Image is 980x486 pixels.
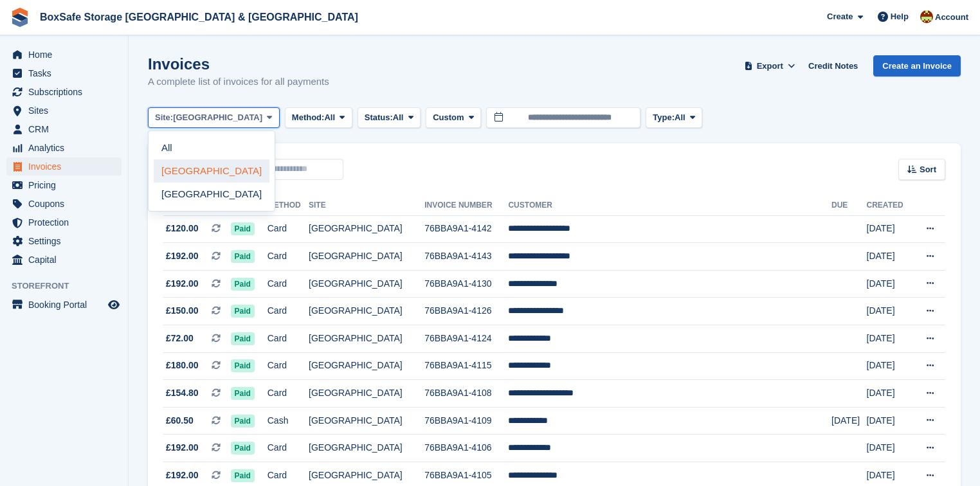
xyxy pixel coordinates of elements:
[268,380,309,408] td: Card
[28,213,105,231] span: Protection
[231,305,255,318] span: Paid
[508,195,831,216] th: Customer
[309,195,424,216] th: Site
[35,6,363,28] a: BoxSafe Storage [GEOGRAPHIC_DATA] & [GEOGRAPHIC_DATA]
[424,195,508,216] th: Invoice Number
[309,435,424,462] td: [GEOGRAPHIC_DATA]
[309,380,424,408] td: [GEOGRAPHIC_DATA]
[231,387,255,400] span: Paid
[231,222,255,235] span: Paid
[6,102,122,120] a: menu
[6,232,122,250] a: menu
[309,352,424,380] td: [GEOGRAPHIC_DATA]
[920,163,936,176] span: Sort
[28,83,105,101] span: Subscriptions
[12,280,128,292] span: Storefront
[28,296,105,314] span: Booking Portal
[28,102,105,120] span: Sites
[424,243,508,271] td: 76BBA9A1-4143
[867,380,912,408] td: [DATE]
[166,222,199,235] span: £120.00
[365,111,393,124] span: Status:
[231,250,255,263] span: Paid
[28,157,105,175] span: Invoices
[827,10,853,23] span: Create
[28,251,105,269] span: Capital
[148,55,329,73] h1: Invoices
[867,435,912,462] td: [DATE]
[867,270,912,298] td: [DATE]
[424,298,508,325] td: 76BBA9A1-4126
[166,386,199,400] span: £154.80
[358,107,421,129] button: Status: All
[268,195,309,216] th: Method
[173,111,262,124] span: [GEOGRAPHIC_DATA]
[757,60,783,73] span: Export
[309,215,424,243] td: [GEOGRAPHIC_DATA]
[106,297,122,312] a: Preview store
[393,111,404,124] span: All
[424,270,508,298] td: 76BBA9A1-4130
[154,136,269,159] a: All
[6,251,122,269] a: menu
[6,46,122,64] a: menu
[424,435,508,462] td: 76BBA9A1-4106
[231,332,255,345] span: Paid
[803,55,863,76] a: Credit Notes
[28,46,105,64] span: Home
[867,407,912,435] td: [DATE]
[6,120,122,138] a: menu
[653,111,675,124] span: Type:
[426,107,481,129] button: Custom
[28,232,105,250] span: Settings
[6,213,122,231] a: menu
[891,10,909,23] span: Help
[155,111,173,124] span: Site:
[867,243,912,271] td: [DATE]
[6,83,122,101] a: menu
[309,298,424,325] td: [GEOGRAPHIC_DATA]
[6,195,122,213] a: menu
[6,176,122,194] a: menu
[166,249,199,263] span: £192.00
[867,298,912,325] td: [DATE]
[935,11,968,24] span: Account
[6,157,122,175] a: menu
[10,8,30,27] img: stora-icon-8386f47178a22dfd0bd8f6a31ec36ba5ce8667c1dd55bd0f319d3a0aa187defe.svg
[231,442,255,455] span: Paid
[28,64,105,82] span: Tasks
[28,139,105,157] span: Analytics
[433,111,464,124] span: Custom
[309,243,424,271] td: [GEOGRAPHIC_DATA]
[231,469,255,482] span: Paid
[154,159,269,183] a: [GEOGRAPHIC_DATA]
[268,435,309,462] td: Card
[309,407,424,435] td: [GEOGRAPHIC_DATA]
[324,111,335,124] span: All
[268,352,309,380] td: Card
[268,325,309,353] td: Card
[268,243,309,271] td: Card
[646,107,702,129] button: Type: All
[166,414,194,428] span: £60.50
[148,75,329,89] p: A complete list of invoices for all payments
[675,111,685,124] span: All
[231,359,255,372] span: Paid
[920,10,933,23] img: Kim
[28,120,105,138] span: CRM
[268,298,309,325] td: Card
[424,325,508,353] td: 76BBA9A1-4124
[309,270,424,298] td: [GEOGRAPHIC_DATA]
[154,183,269,206] a: [GEOGRAPHIC_DATA]
[424,380,508,408] td: 76BBA9A1-4108
[867,325,912,353] td: [DATE]
[6,64,122,82] a: menu
[831,407,866,435] td: [DATE]
[292,111,325,124] span: Method:
[166,441,199,455] span: £192.00
[867,195,912,216] th: Created
[268,215,309,243] td: Card
[867,352,912,380] td: [DATE]
[166,332,194,345] span: £72.00
[424,352,508,380] td: 76BBA9A1-4115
